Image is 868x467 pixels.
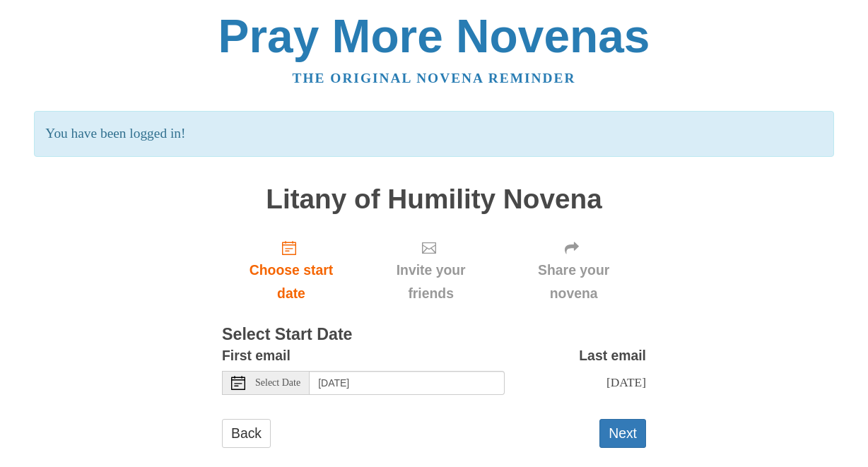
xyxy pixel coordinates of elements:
[375,259,487,305] span: Invite your friends
[515,259,632,305] span: Share your novena
[34,111,833,157] p: You have been logged in!
[360,228,501,312] div: Click "Next" to confirm your start date first.
[293,71,576,85] a: The original novena reminder
[222,344,291,367] label: First email
[222,326,646,344] h3: Select Start Date
[222,184,646,215] h1: Litany of Humility Novena
[218,10,650,62] a: Pray More Novenas
[579,344,646,367] label: Last email
[222,228,360,312] a: Choose start date
[236,259,346,305] span: Choose start date
[255,378,300,388] span: Select Date
[222,419,271,448] a: Back
[599,419,646,448] button: Next
[606,375,646,389] span: [DATE]
[501,228,646,312] div: Click "Next" to confirm your start date first.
